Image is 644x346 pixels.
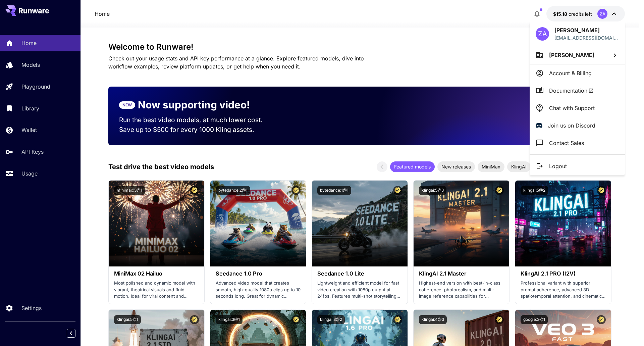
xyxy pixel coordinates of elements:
p: Account & Billing [549,69,592,77]
p: Contact Sales [549,139,584,147]
button: [PERSON_NAME] [530,46,625,64]
div: ZA [536,27,549,41]
p: Join us on Discord [548,121,595,130]
p: Chat with Support [549,104,595,112]
p: Logout [549,162,567,170]
span: [PERSON_NAME] [549,52,594,58]
span: Documentation [549,87,594,95]
p: [EMAIL_ADDRESS][DOMAIN_NAME] [554,34,619,41]
p: [PERSON_NAME] [554,26,619,34]
div: cwzaman@gmail.com [554,34,619,41]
